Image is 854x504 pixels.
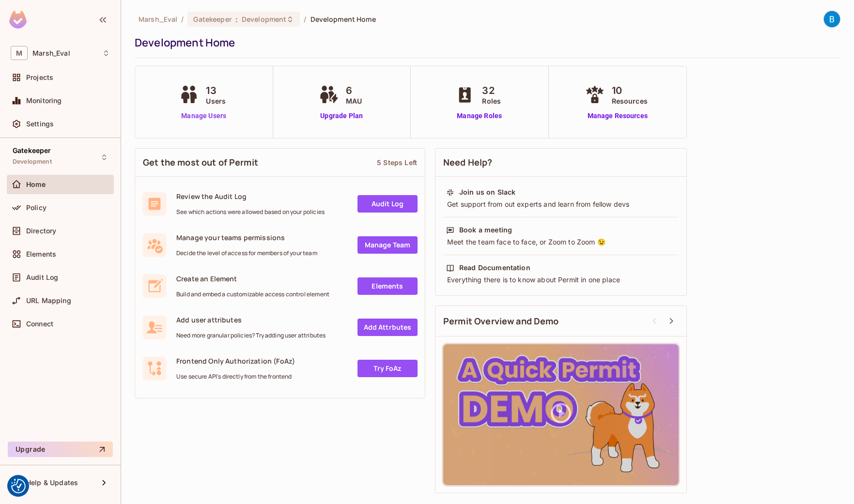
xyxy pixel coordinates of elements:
span: Need more granular policies? Try adding user attributes [176,332,326,339]
span: Workspace: Marsh_Eval [32,49,70,57]
a: Manage Team [357,236,418,254]
div: 5 Steps Left [377,158,417,167]
span: 13 [206,83,226,98]
span: Manage your teams permissions [176,233,317,242]
img: Ben Read [824,11,840,27]
span: Create an Element [176,274,329,283]
span: Elements [26,250,56,258]
span: Add user attributes [176,315,326,324]
span: Get the most out of Permit [143,156,258,168]
div: Read Documentation [459,263,530,273]
span: MAU [346,96,362,106]
span: 32 [482,83,501,98]
img: Revisit consent button [11,479,26,493]
div: Join us on Slack [459,187,515,197]
span: : [235,15,238,23]
a: Elements [357,277,418,295]
span: Development [13,158,52,166]
span: Resources [612,96,648,106]
span: Directory [26,227,56,235]
span: Permit Overview and Demo [443,315,559,327]
img: SReyMgAAAABJRU5ErkJggg== [9,11,27,29]
a: Add Attrbutes [357,319,418,336]
span: Roles [482,96,501,106]
span: Build and embed a customizable access control element [176,290,329,298]
span: See which actions were allowed based on your policies [176,208,325,216]
span: Home [26,181,46,188]
div: Meet the team face to face, or Zoom to Zoom 😉 [446,237,676,247]
span: Settings [26,120,54,128]
span: Audit Log [26,274,58,281]
a: Manage Resources [583,111,652,121]
li: / [181,15,184,24]
a: Manage Roles [453,111,506,121]
span: Monitoring [26,97,62,105]
button: Upgrade [8,442,113,457]
span: Development [242,15,286,24]
div: Book a meeting [459,225,512,235]
a: Audit Log [357,195,418,213]
div: Everything there is to know about Permit in one place [446,275,676,285]
span: Users [206,96,226,106]
span: Connect [26,320,53,328]
span: Review the Audit Log [176,192,325,201]
span: Gatekeeper [13,147,51,154]
span: Development Home [311,15,376,24]
span: M [11,46,28,60]
span: the active workspace [139,15,177,24]
a: Try FoAz [357,360,418,377]
span: Gatekeeper [193,15,231,24]
span: Frontend Only Authorization (FoAz) [176,356,295,366]
span: Need Help? [443,156,493,168]
span: Decide the level of access for members of your team [176,249,317,257]
span: URL Mapping [26,297,71,305]
span: Use secure API's directly from the frontend [176,373,295,381]
a: Manage Users [177,111,231,121]
span: 6 [346,83,362,98]
div: Get support from out experts and learn from fellow devs [446,199,676,209]
span: 10 [612,83,648,98]
span: Policy [26,204,47,212]
div: Development Home [135,35,836,50]
button: Consent Preferences [11,479,26,493]
li: / [304,15,306,24]
span: Help & Updates [26,479,78,487]
span: Projects [26,74,53,81]
a: Upgrade Plan [317,111,367,121]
